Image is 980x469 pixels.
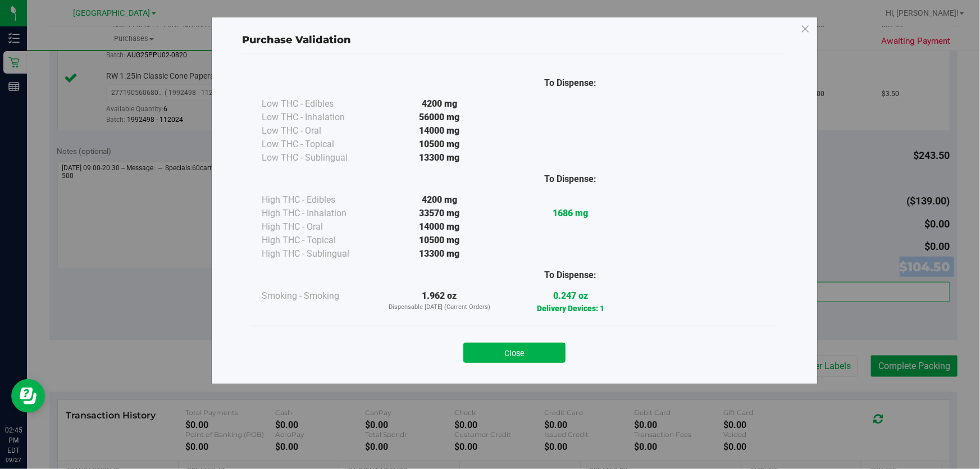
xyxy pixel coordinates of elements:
[262,124,374,138] div: Low THC - Oral
[374,138,505,151] div: 10500 mg
[505,172,636,186] div: To Dispense:
[505,303,636,315] p: Delivery Devices: 1
[505,76,636,90] div: To Dispense:
[262,247,374,261] div: High THC - Sublingual
[262,138,374,151] div: Low THC - Topical
[374,247,505,261] div: 13300 mg
[374,151,505,165] div: 13300 mg
[374,97,505,111] div: 4200 mg
[262,220,374,234] div: High THC - Oral
[11,379,45,413] iframe: Resource center
[374,124,505,138] div: 14000 mg
[505,268,636,282] div: To Dispense:
[374,193,505,207] div: 4200 mg
[262,111,374,124] div: Low THC - Inhalation
[242,34,351,46] span: Purchase Validation
[553,290,588,301] strong: 0.247 oz
[463,343,566,363] button: Close
[262,289,374,303] div: Smoking - Smoking
[374,234,505,247] div: 10500 mg
[262,207,374,220] div: High THC - Inhalation
[262,234,374,247] div: High THC - Topical
[374,111,505,124] div: 56000 mg
[374,220,505,234] div: 14000 mg
[374,289,505,312] div: 1.962 oz
[374,303,505,312] p: Dispensable [DATE] (Current Orders)
[262,151,374,165] div: Low THC - Sublingual
[553,208,588,218] strong: 1686 mg
[262,193,374,207] div: High THC - Edibles
[374,207,505,220] div: 33570 mg
[262,97,374,111] div: Low THC - Edibles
